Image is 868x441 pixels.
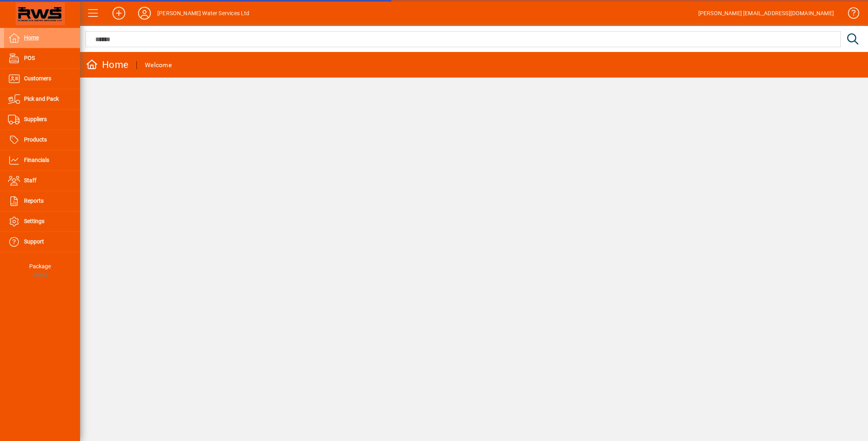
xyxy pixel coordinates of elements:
[24,136,47,143] span: Products
[24,238,44,245] span: Support
[24,96,59,102] span: Pick and Pack
[157,7,250,20] div: [PERSON_NAME] Water Services Ltd
[4,48,80,68] a: POS
[24,116,47,122] span: Suppliers
[4,232,80,252] a: Support
[24,75,51,82] span: Customers
[4,150,80,170] a: Financials
[842,2,858,28] a: Knowledge Base
[698,7,834,20] div: [PERSON_NAME] [EMAIL_ADDRESS][DOMAIN_NAME]
[132,6,157,20] button: Profile
[106,6,132,20] button: Add
[4,89,80,109] a: Pick and Pack
[4,171,80,191] a: Staff
[145,59,172,72] div: Welcome
[24,34,39,41] span: Home
[4,69,80,89] a: Customers
[4,130,80,150] a: Products
[4,110,80,130] a: Suppliers
[24,177,36,184] span: Staff
[24,55,35,61] span: POS
[24,198,44,204] span: Reports
[29,263,51,269] span: Package
[4,212,80,231] a: Settings
[86,58,128,71] div: Home
[24,218,44,224] span: Settings
[4,191,80,211] a: Reports
[24,157,49,163] span: Financials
